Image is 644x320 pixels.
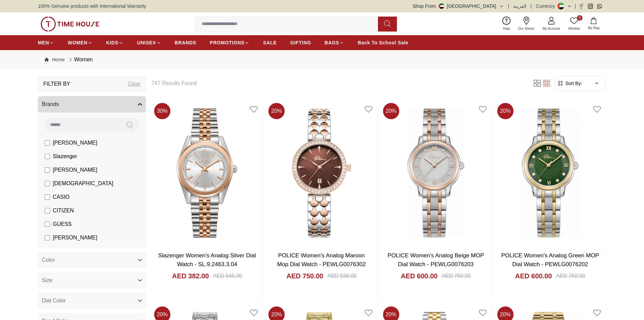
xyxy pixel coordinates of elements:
[530,3,532,9] span: |
[175,37,196,49] a: BRANDS
[45,56,65,63] a: Home
[38,37,54,49] a: MEN
[277,252,366,268] a: POLICE Women's Analog Maroon Mop Dial Watch - PEWLG0076302
[53,152,77,161] span: Slazenger
[137,37,161,49] a: UNISEX
[325,37,344,49] a: BAGS
[53,207,74,215] span: CITIZEN
[53,166,97,174] span: [PERSON_NAME]
[358,37,408,49] a: Back To School Sale
[43,80,70,88] h3: Filter By
[266,100,377,246] img: POLICE Women's Analog Maroon Mop Dial Watch - PEWLG0076302
[172,271,209,281] h4: AED 382.00
[106,37,123,49] a: KIDS
[325,39,339,46] span: BAGS
[68,39,88,46] span: WOMEN
[439,3,444,9] img: United Arab Emirates
[499,15,514,33] a: Help
[38,293,146,309] button: Dial Color
[263,39,277,46] span: SALE
[38,96,146,112] button: Brands
[413,3,504,9] button: Shop From[GEOGRAPHIC_DATA]
[45,140,50,146] input: [PERSON_NAME]
[501,252,599,268] a: POLICE Women's Analog Green MOP Dial Watch - PEWLG0076202
[53,247,68,255] span: Police
[175,39,196,46] span: BRANDS
[588,4,593,9] a: Instagram
[45,235,50,240] input: [PERSON_NAME]
[106,39,118,46] span: KIDS
[38,272,146,289] button: Size
[45,221,50,227] input: GUESS
[263,37,277,49] a: SALE
[154,103,170,119] span: 30 %
[53,234,97,242] span: [PERSON_NAME]
[45,154,50,159] input: Slazenger
[514,15,539,33] a: Our Stores
[158,252,256,268] a: Slazenger Women's Analog Silver Dial Watch - SL.9.2463.3.04
[286,271,323,281] h4: AED 750.00
[38,39,49,46] span: MEN
[584,16,603,32] button: My Bag
[327,272,356,280] div: AED 938.00
[53,139,97,147] span: [PERSON_NAME]
[516,26,537,31] span: Our Stores
[579,4,584,9] a: Facebook
[585,25,602,30] span: My Bag
[42,276,52,284] span: Size
[53,179,113,188] span: [DEMOGRAPHIC_DATA]
[210,37,250,49] a: PROMOTIONS
[564,15,584,33] a: 0Wishlist
[53,193,70,201] span: CASIO
[45,167,50,173] input: [PERSON_NAME]
[513,3,526,9] button: العربية
[556,272,585,280] div: AED 750.00
[380,100,492,246] img: POLICE Women's Analog Beige MOP Dial Watch - PEWLG0076203
[42,100,59,108] span: Brands
[151,100,263,246] img: Slazenger Women's Analog Silver Dial Watch - SL.9.2463.3.04
[42,297,66,305] span: Dial Color
[401,271,438,281] h4: AED 600.00
[38,252,146,268] button: Color
[268,103,285,119] span: 20 %
[67,56,93,64] div: Women
[566,26,582,31] span: Wishlist
[290,37,311,49] a: GIFTING
[41,17,99,31] img: ...
[45,208,50,213] input: CITIZEN
[68,37,93,49] a: WOMEN
[45,181,50,186] input: [DEMOGRAPHIC_DATA]
[577,15,582,21] span: 0
[38,3,146,9] span: 100% Genuine products with International Warranty
[540,26,563,31] span: My Account
[42,256,55,264] span: Color
[557,80,582,87] button: Sort By:
[495,100,606,246] img: POLICE Women's Analog Green MOP Dial Watch - PEWLG0076202
[575,3,576,9] span: |
[515,271,552,281] h4: AED 600.00
[536,3,558,9] div: Currency
[210,39,245,46] span: PROMOTIONS
[151,79,524,87] h6: 747 Results Found
[500,26,513,31] span: Help
[387,252,484,268] a: POLICE Women's Analog Beige MOP Dial Watch - PEWLG0076203
[564,80,582,87] span: Sort By:
[53,220,72,228] span: GUESS
[137,39,156,46] span: UNISEX
[597,4,602,9] a: Whatsapp
[358,39,408,46] span: Back To School Sale
[383,103,399,119] span: 20 %
[38,50,606,69] nav: Breadcrumb
[290,39,311,46] span: GIFTING
[497,103,514,119] span: 20 %
[128,80,141,88] div: Clear
[213,272,242,280] div: AED 545.00
[45,194,50,200] input: CASIO
[442,272,471,280] div: AED 750.00
[508,3,509,9] span: |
